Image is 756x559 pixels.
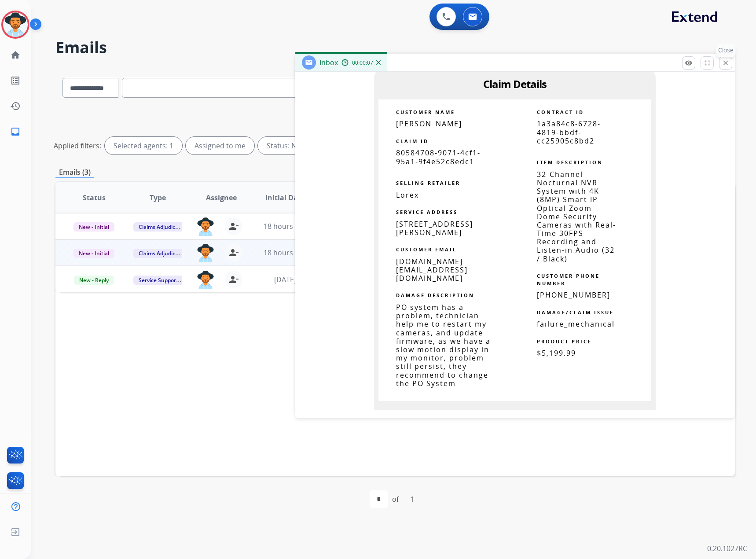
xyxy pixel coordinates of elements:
[54,140,101,151] p: Applied filters:
[396,209,458,215] strong: SERVICE ADDRESS
[707,543,747,554] p: 0.20.1027RC
[83,192,106,203] span: Status
[10,50,21,60] mat-icon: home
[186,137,254,154] div: Assigned to me
[537,319,615,329] span: failure_mechanical
[197,271,214,289] img: agent-avatar
[396,302,491,388] span: PO system has a problem, technician help me to restart my cameras, and update firmware, as we hav...
[403,490,421,508] div: 1
[206,192,237,203] span: Assignee
[396,190,419,200] span: Lorex
[396,180,460,186] strong: SELLING RETAILER
[537,272,600,287] strong: CUSTOMER PHONE NUMBER
[55,39,735,56] h2: Emails
[396,246,457,253] strong: CUSTOMER EMAIL
[74,276,114,285] span: New - Reply
[396,257,468,283] span: [DOMAIN_NAME][EMAIL_ADDRESS][DOMAIN_NAME]
[396,219,473,237] span: [STREET_ADDRESS][PERSON_NAME]
[197,244,214,262] img: agent-avatar
[537,159,603,165] strong: ITEM DESCRIPTION
[685,59,693,67] mat-icon: remove_red_eye
[483,77,547,91] span: Claim Details
[10,126,21,137] mat-icon: inbox
[719,56,732,70] button: Close
[55,167,94,178] p: Emails (3)
[10,75,21,86] mat-icon: list_alt
[392,494,399,504] div: of
[264,221,307,231] span: 18 hours ago
[396,138,429,144] strong: CLAIM ID
[228,274,239,285] mat-icon: person_remove
[264,248,307,257] span: 18 hours ago
[73,249,114,258] span: New - Initial
[716,44,736,57] p: Close
[228,221,239,232] mat-icon: person_remove
[265,192,305,203] span: Initial Date
[274,275,296,284] span: [DATE]
[537,290,610,300] span: [PHONE_NUMBER]
[228,247,239,258] mat-icon: person_remove
[197,217,214,236] img: agent-avatar
[722,59,730,67] mat-icon: close
[105,137,182,154] div: Selected agents: 1
[537,348,576,358] span: $5,199.99
[537,119,601,145] span: 1a3a84c8-6728-4819-bbdf-cc25905c8bd2
[537,309,614,316] strong: DAMAGE/CLAIM ISSUE
[703,59,711,67] mat-icon: fullscreen
[537,338,592,345] strong: PRODUCT PRICE
[133,222,194,232] span: Claims Adjudication
[150,192,166,203] span: Type
[396,292,474,298] strong: DAMAGE DESCRIPTION
[258,137,351,154] div: Status: New - Initial
[352,59,373,66] span: 00:00:07
[3,12,28,37] img: avatar
[537,109,584,115] strong: CONTRACT ID
[319,58,338,67] span: Inbox
[396,109,455,115] strong: CUSTOMER NAME
[10,101,21,111] mat-icon: history
[133,276,183,285] span: Service Support
[133,249,194,258] span: Claims Adjudication
[396,119,462,129] span: [PERSON_NAME]
[73,222,114,232] span: New - Initial
[396,148,481,166] span: 80584708-9071-4cf1-95a1-9f4e52c8edc1
[537,169,616,264] span: 32-Channel Nocturnal NVR System with 4K (8MP) Smart IP Optical Zoom Dome Security Cameras with Re...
